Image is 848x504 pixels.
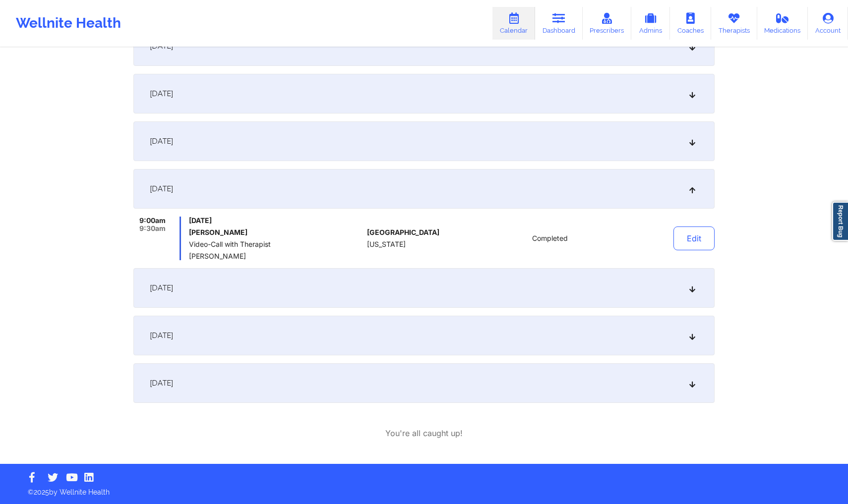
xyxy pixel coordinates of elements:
a: Therapists [711,7,757,40]
span: [DATE] [150,136,173,146]
span: Completed [532,234,568,242]
span: Video-Call with Therapist [189,240,363,248]
p: © 2025 by Wellnite Health [21,480,827,497]
a: Medications [757,7,808,40]
span: 9:00am [139,217,166,224]
a: Account [808,7,848,40]
span: [GEOGRAPHIC_DATA] [367,228,439,236]
a: Coaches [670,7,711,40]
h6: [PERSON_NAME] [189,228,363,236]
span: [DATE] [150,378,173,388]
a: Calendar [492,7,535,40]
span: [PERSON_NAME] [189,252,363,260]
p: You're all caught up! [385,428,463,439]
span: [DATE] [150,331,173,340]
span: 9:30am [139,224,166,232]
span: [DATE] [150,283,173,293]
span: [DATE] [150,89,173,99]
span: [DATE] [189,217,363,224]
a: Prescribers [583,7,632,40]
span: [US_STATE] [367,240,406,248]
a: Dashboard [535,7,583,40]
span: [DATE] [150,184,173,194]
a: Report Bug [832,202,848,241]
a: Admins [631,7,670,40]
button: Edit [673,226,715,250]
